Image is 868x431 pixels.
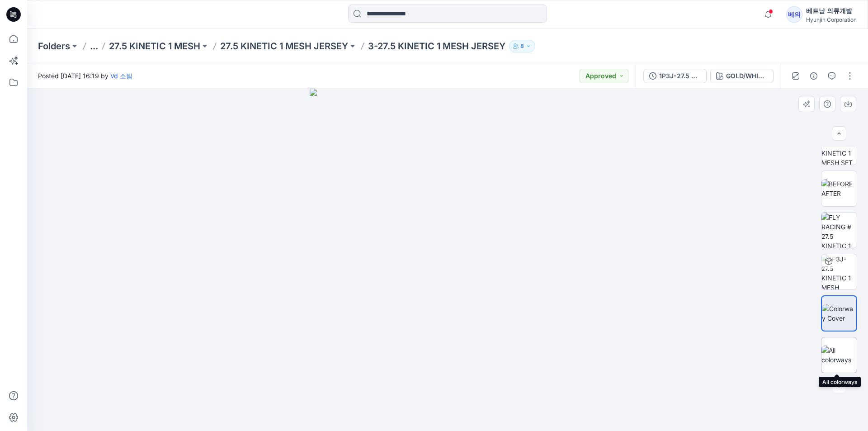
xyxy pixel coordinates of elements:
[368,40,505,52] p: 3-27.5 KINETIC 1 MESH JERSEY
[806,16,857,23] div: Hyunjin Corporation
[520,41,524,51] p: 8
[109,40,200,52] a: 27.5 KINETIC 1 MESH
[822,304,856,323] img: Colorway Cover
[726,71,768,81] div: GOLD/WHITE/BLACK
[821,179,857,198] img: BEFORE AFTER
[38,40,70,52] a: Folders
[821,213,857,248] img: FLY RACING # 27.5 KINETIC 1 MESH JERSEY (S-2XL) 25.07.03 LAYOUT (update silicon)
[509,40,535,52] button: 8
[806,5,857,16] div: 베트남 의류개발
[821,346,857,365] img: All colorways
[220,40,348,52] a: 27.5 KINETIC 1 MESH JERSEY
[110,72,132,80] a: Vd 소팀
[807,69,821,83] button: Details
[786,6,802,23] div: 베의
[38,71,132,81] span: Posted [DATE] 16:19 by
[90,40,98,52] button: ...
[710,69,774,83] button: GOLD/WHITE/BLACK
[643,69,707,83] button: 1P3J-27.5 KINETIC 1 MESH
[310,89,585,431] img: eyJhbGciOiJIUzI1NiIsImtpZCI6IjAiLCJzbHQiOiJzZXMiLCJ0eXAiOiJKV1QifQ.eyJkYXRhIjp7InR5cGUiOiJzdG9yYW...
[659,71,701,81] div: 1P3J-27.5 KINETIC 1 MESH
[821,129,857,165] img: 1P3J-27.5 KINETIC 1 MESH SET
[821,254,857,289] img: 1P3J-27.5 KINETIC 1 MESH GOLD/WHITE/BLACK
